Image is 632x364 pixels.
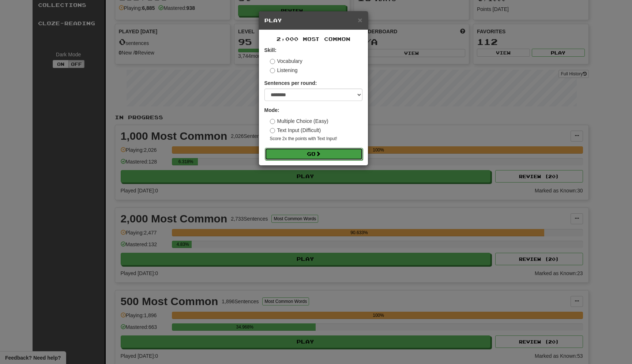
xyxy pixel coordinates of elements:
small: Score 2x the points with Text Input ! [270,136,362,142]
span: 2,000 Most Common [276,36,350,42]
input: Multiple Choice (Easy) [270,119,275,124]
button: Close [358,16,362,24]
label: Sentences per round: [264,79,317,87]
label: Multiple Choice (Easy) [270,117,328,125]
span: × [358,16,362,24]
strong: Mode: [264,107,279,113]
label: Vocabulary [270,57,302,65]
input: Listening [270,68,275,73]
strong: Skill: [264,47,276,53]
h5: Play [264,17,362,24]
input: Text Input (Difficult) [270,128,275,133]
label: Text Input (Difficult) [270,127,321,134]
button: Go [265,148,363,160]
input: Vocabulary [270,59,275,64]
label: Listening [270,67,298,74]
